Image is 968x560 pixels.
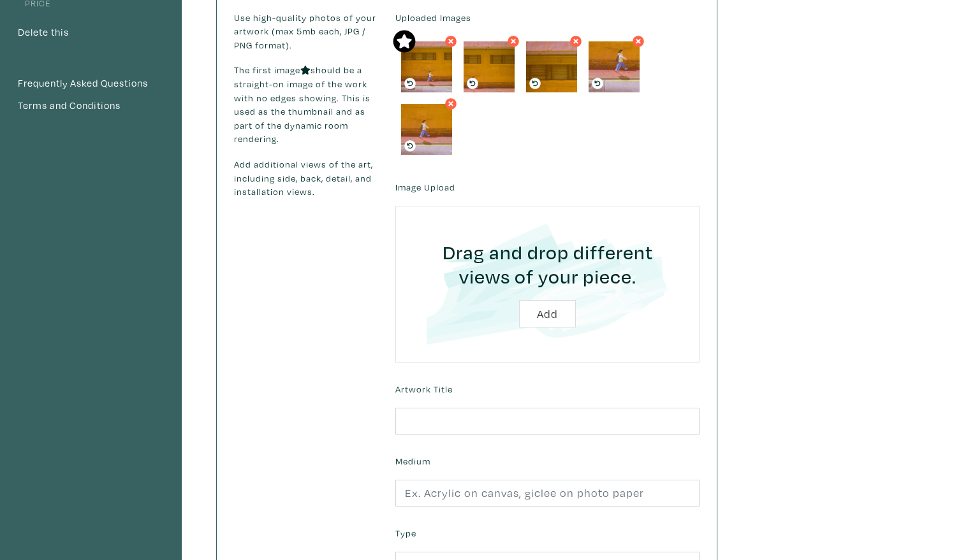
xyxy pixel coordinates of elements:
img: phpThumb.php [464,41,515,92]
p: Use high-quality photos of your artwork (max 5mb each, JPG / PNG format). [234,11,376,52]
input: Ex. Acrylic on canvas, giclee on photo paper [395,480,700,507]
label: Medium [395,454,430,468]
a: Frequently Asked Questions [17,75,165,92]
img: phpThumb.php [589,41,640,92]
label: Type [395,526,416,540]
label: Uploaded Images [395,11,700,25]
label: Image Upload [395,180,455,194]
img: phpThumb.php [401,41,452,92]
img: phpThumb.php [401,104,452,155]
label: Artwork Title [395,382,453,396]
img: phpThumb.php [526,41,577,92]
a: Terms and Conditions [17,97,165,114]
p: The first image should be a straight-on image of the work with no edges showing. This is used as ... [234,63,376,146]
button: Delete this [17,24,70,41]
p: Add additional views of the art, including side, back, detail, and installation views. [234,157,376,199]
